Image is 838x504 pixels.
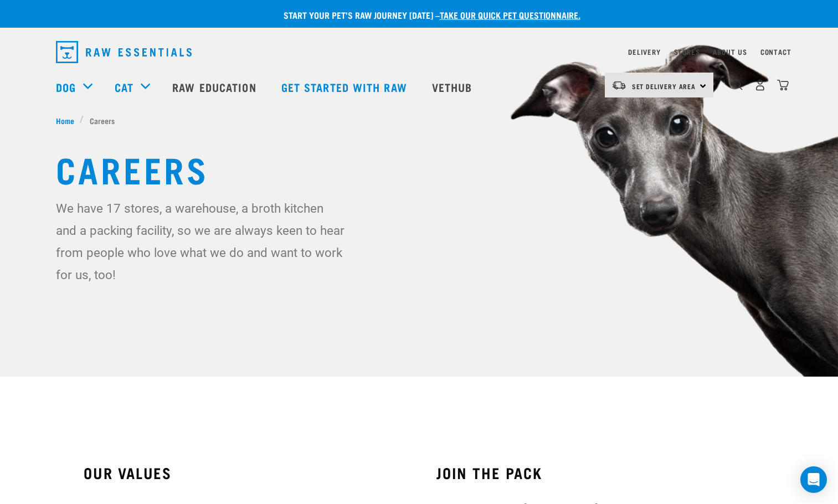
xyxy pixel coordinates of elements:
[777,79,789,91] img: home-icon@2x.png
[56,115,80,126] a: Home
[161,65,270,109] a: Raw Education
[674,50,700,54] a: Stores
[56,79,76,95] a: Dog
[56,148,783,188] h1: Careers
[47,37,791,68] nav: dropdown navigation
[611,80,626,90] img: van-moving.png
[56,41,192,63] img: Raw Essentials Logo
[421,65,486,109] a: Vethub
[115,79,133,95] a: Cat
[632,84,696,88] span: Set Delivery Area
[56,115,74,126] span: Home
[713,50,747,54] a: About Us
[732,80,743,90] img: home-icon-1@2x.png
[56,197,347,286] p: We have 17 stores, a warehouse, a broth kitchen and a packing facility, so we are always keen to ...
[84,464,401,481] h3: OUR VALUES
[628,50,660,54] a: Delivery
[754,79,766,91] img: user.png
[440,12,580,17] a: take our quick pet questionnaire.
[800,466,827,493] div: Open Intercom Messenger
[760,50,791,54] a: Contact
[56,115,783,126] nav: breadcrumbs
[436,464,754,481] h3: JOIN THE PACK
[270,65,421,109] a: Get started with Raw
